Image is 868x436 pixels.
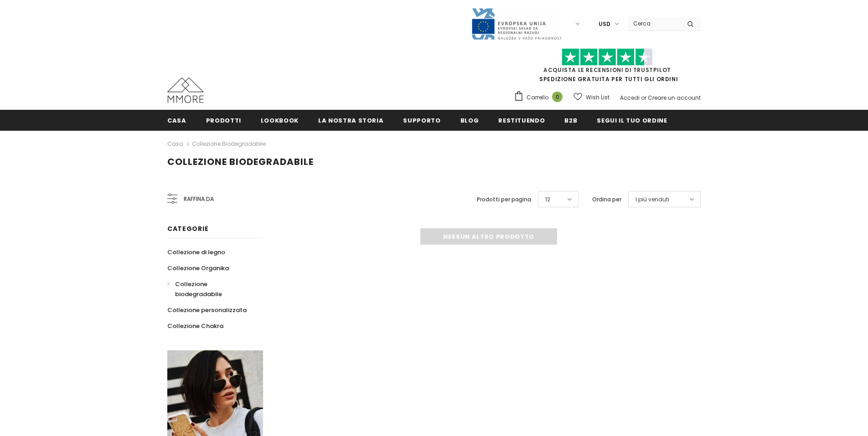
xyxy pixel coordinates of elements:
a: Acquista le recensioni di TrustPilot [543,66,671,74]
a: Carrello 0 [514,91,567,104]
a: Collezione biodegradabile [167,276,253,302]
span: Collezione personalizzata [167,306,247,314]
a: Collezione Chakra [167,318,223,334]
a: Wish List [573,89,610,105]
a: Prodotti [206,110,241,130]
span: Prodotti [206,116,241,125]
a: Segui il tuo ordine [597,110,667,130]
span: Segui il tuo ordine [597,116,667,125]
span: Blog [460,116,479,125]
a: supporto [403,110,440,130]
a: Casa [167,110,186,130]
span: SPEDIZIONE GRATUITA PER TUTTI GLI ORDINI [514,52,701,83]
a: Collezione personalizzata [167,302,247,318]
span: Categorie [167,224,208,233]
label: Prodotti per pagina [477,195,531,204]
a: Collezione Organika [167,260,229,276]
span: 12 [545,195,550,204]
span: USD [599,20,610,29]
a: Collezione biodegradabile [192,140,266,148]
a: Creare un account [648,94,701,102]
span: Collezione biodegradabile [167,155,314,168]
span: Raffina da [184,194,214,204]
span: Wish List [586,93,610,102]
a: B2B [564,110,577,130]
span: La nostra storia [318,116,383,125]
input: Search Site [628,17,680,30]
span: Casa [167,116,186,125]
span: Collezione di legno [167,248,225,256]
span: Collezione biodegradabile [175,280,222,298]
img: Casi MMORE [167,77,204,103]
a: Blog [460,110,479,130]
span: Collezione Chakra [167,322,223,330]
a: Lookbook [261,110,299,130]
span: I più venduti [635,195,669,204]
a: Accedi [620,94,640,102]
img: Javni Razpis [471,7,562,41]
span: Carrello [527,93,548,102]
span: Collezione Organika [167,264,229,272]
span: Lookbook [261,116,299,125]
img: Fidati di Pilot Stars [562,48,653,66]
span: supporto [403,116,440,125]
span: 0 [552,92,563,102]
span: B2B [564,116,577,125]
a: Javni Razpis [471,20,562,27]
a: Collezione di legno [167,244,225,260]
label: Ordina per [592,195,621,204]
span: Restituendo [498,116,545,125]
span: or [641,94,646,102]
a: La nostra storia [318,110,383,130]
a: Restituendo [498,110,545,130]
a: Casa [167,138,183,149]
